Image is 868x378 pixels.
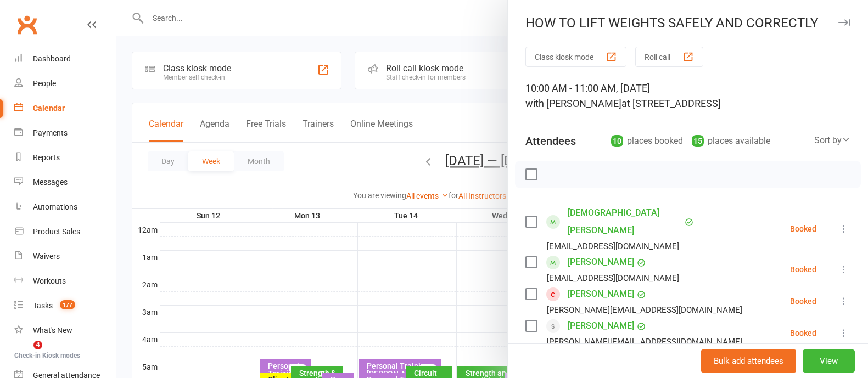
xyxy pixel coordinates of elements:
[692,135,704,147] div: 15
[568,204,682,239] a: [DEMOGRAPHIC_DATA][PERSON_NAME]
[14,71,116,96] a: People
[547,239,679,253] div: [EMAIL_ADDRESS][DOMAIN_NAME]
[14,318,116,343] a: What's New
[14,269,116,294] a: Workouts
[14,294,116,318] a: Tasks 177
[33,252,60,261] div: Waivers
[525,47,626,67] button: Class kiosk mode
[790,266,816,273] div: Booked
[14,195,116,219] a: Automations
[803,349,855,373] button: View
[568,285,634,303] a: [PERSON_NAME]
[547,271,679,285] div: [EMAIL_ADDRESS][DOMAIN_NAME]
[14,96,116,121] a: Calendar
[33,326,72,335] div: What's New
[33,277,66,285] div: Workouts
[635,47,703,67] button: Roll call
[33,54,71,63] div: Dashboard
[14,219,116,244] a: Product Sales
[525,81,850,111] div: 10:00 AM - 11:00 AM, [DATE]
[14,145,116,170] a: Reports
[790,329,816,337] div: Booked
[547,335,742,349] div: [PERSON_NAME][EMAIL_ADDRESS][DOMAIN_NAME]
[14,244,116,269] a: Waivers
[547,303,742,317] div: [PERSON_NAME][EMAIL_ADDRESS][DOMAIN_NAME]
[568,253,634,271] a: [PERSON_NAME]
[701,349,796,373] button: Bulk add attendees
[525,98,621,109] span: with [PERSON_NAME]
[33,202,77,211] div: Automations
[814,133,850,148] div: Sort by
[790,297,816,305] div: Booked
[525,133,576,149] div: Attendees
[33,79,56,88] div: People
[11,341,37,367] iframe: Intercom live chat
[14,170,116,195] a: Messages
[33,301,53,310] div: Tasks
[33,104,65,112] div: Calendar
[611,133,683,149] div: places booked
[508,15,868,31] div: HOW TO LIFT WEIGHTS SAFELY AND CORRECTLY
[621,98,721,109] span: at [STREET_ADDRESS]
[14,121,116,145] a: Payments
[33,341,42,349] span: 4
[611,135,623,147] div: 10
[33,178,68,187] div: Messages
[13,11,41,38] a: Clubworx
[790,225,816,233] div: Booked
[33,227,80,236] div: Product Sales
[33,153,60,162] div: Reports
[60,300,75,309] span: 177
[33,128,68,137] div: Payments
[568,317,634,335] a: [PERSON_NAME]
[14,47,116,71] a: Dashboard
[692,133,770,149] div: places available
